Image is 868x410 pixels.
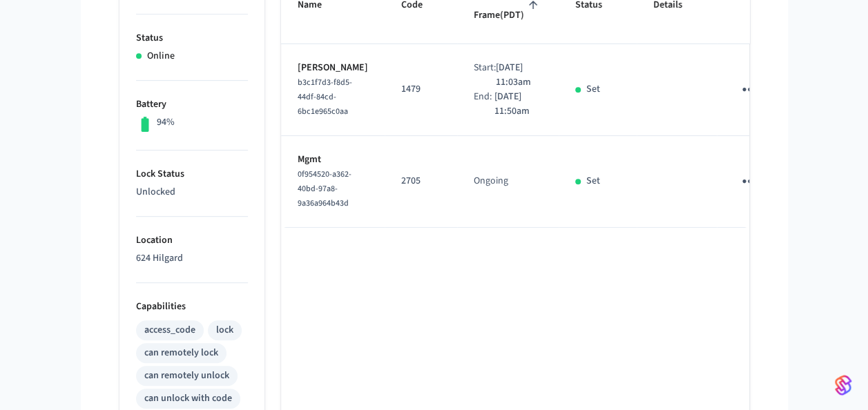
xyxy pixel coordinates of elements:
[298,153,368,167] p: Mgmt
[136,300,248,314] p: Capabilities
[136,251,248,266] p: 624 Hilgard
[494,90,541,119] p: [DATE] 11:50am
[474,90,495,119] div: End:
[144,391,232,406] div: can unlock with code
[457,136,559,228] td: Ongoing
[144,346,218,360] div: can remotely lock
[216,323,233,338] div: lock
[136,97,248,112] p: Battery
[586,82,600,97] p: Set
[144,369,229,383] div: can remotely unlock
[298,168,351,209] span: 0f954520-a362-40bd-97a8-9a36a964b43d
[136,185,248,199] p: Unlocked
[136,31,248,46] p: Status
[298,77,352,117] span: b3c1f7d3-f8d5-44df-84cd-6bc1e965c0aa
[835,374,851,396] img: SeamLogoGradient.69752ec5.svg
[298,61,368,75] p: [PERSON_NAME]
[136,167,248,182] p: Lock Status
[496,61,542,90] p: [DATE] 11:03am
[136,233,248,248] p: Location
[586,174,600,188] p: Set
[157,115,175,130] p: 94%
[474,61,496,90] div: Start:
[401,174,441,188] p: 2705
[144,323,195,338] div: access_code
[401,82,441,97] p: 1479
[147,49,175,64] p: Online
